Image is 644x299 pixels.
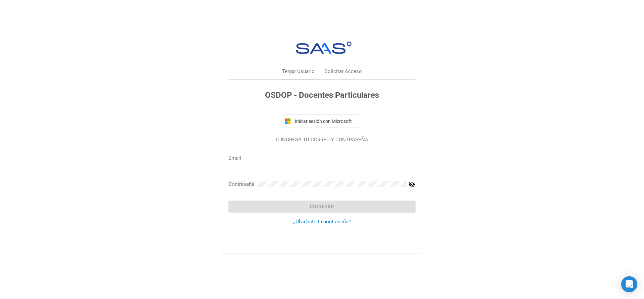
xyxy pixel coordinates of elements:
[282,68,315,75] div: Tengo Usuario
[310,204,334,210] span: Ingresar
[228,136,415,144] p: O INGRESÁ TU CORREO Y CONTRASEÑA
[228,89,415,101] h3: OSDOP - Docentes Particulares
[621,276,637,292] div: Open Intercom Messenger
[293,119,359,124] span: Iniciar sesión con Microsoft
[325,68,362,75] div: Solicitar Acceso
[293,219,351,225] a: ¿Olvidaste tu contraseña?
[228,201,415,213] button: Ingresar
[409,180,415,189] mat-icon: visibility_off
[282,115,362,128] button: Iniciar sesión con Microsoft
